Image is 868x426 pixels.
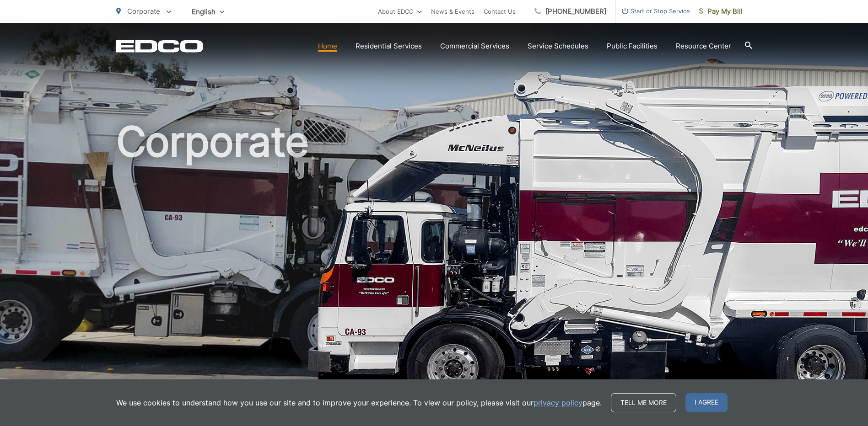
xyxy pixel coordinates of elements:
a: privacy policy [534,397,582,408]
span: English [185,4,231,20]
a: Contact Us [484,6,516,17]
span: Pay My Bill [699,6,743,17]
a: About EDCO [378,6,422,17]
a: Resource Center [676,41,731,52]
a: News & Events [431,6,474,17]
a: Tell me more [611,393,676,412]
a: Service Schedules [528,41,588,52]
span: Corporate [127,7,160,16]
a: Residential Services [356,41,422,52]
a: Home [318,41,337,52]
h1: Corporate [116,119,752,408]
span: I agree [685,393,728,412]
a: Commercial Services [440,41,509,52]
a: Public Facilities [607,41,658,52]
p: We use cookies to understand how you use our site and to improve your experience. To view our pol... [116,397,602,408]
a: EDCD logo. Return to the homepage. [116,40,203,53]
